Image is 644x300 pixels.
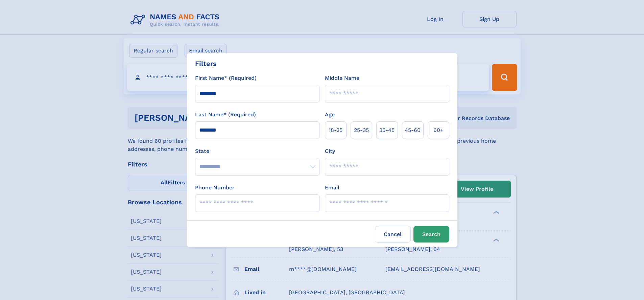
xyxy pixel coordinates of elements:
[379,126,395,134] span: 35‑45
[195,111,256,119] label: Last Name* (Required)
[195,59,217,69] div: Filters
[354,126,369,134] span: 25‑35
[325,147,335,155] label: City
[413,226,449,243] button: Search
[433,126,444,134] span: 60+
[405,126,421,134] span: 45‑60
[325,111,335,119] label: Age
[195,74,257,82] label: First Name* (Required)
[325,74,359,82] label: Middle Name
[195,147,319,155] label: State
[325,184,339,192] label: Email
[329,126,342,134] span: 18‑25
[375,226,411,243] label: Cancel
[195,184,235,192] label: Phone Number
